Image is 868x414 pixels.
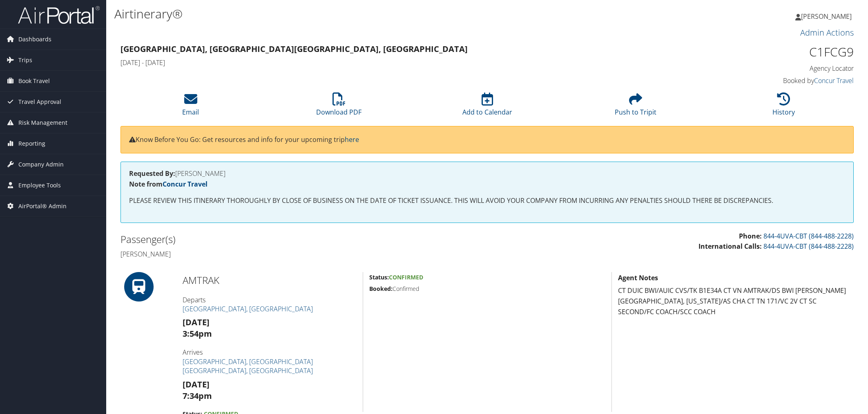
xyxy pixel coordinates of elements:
img: airportal-logo.png [18,5,100,25]
strong: 7:34pm [183,390,212,401]
span: Travel Approval [18,92,61,112]
h4: Arrives [183,348,357,375]
a: Email [182,97,199,117]
span: Dashboards [18,29,51,49]
a: History [772,97,795,117]
h2: AMTRAK [183,273,357,287]
strong: [DATE] [183,379,210,390]
strong: Note from [129,180,208,189]
h5: Confirmed [369,285,605,293]
strong: Booked: [369,285,393,292]
a: Concur Travel [163,180,208,189]
span: Reporting [18,133,45,154]
h4: [DATE] - [DATE] [120,58,667,67]
h4: [PERSON_NAME] [129,170,845,177]
strong: International Calls: [698,242,762,251]
strong: Phone: [739,232,762,241]
strong: Requested By: [129,169,175,178]
a: here [345,135,359,144]
strong: [DATE] [183,317,210,328]
a: [GEOGRAPHIC_DATA], [GEOGRAPHIC_DATA] [GEOGRAPHIC_DATA], [GEOGRAPHIC_DATA] [183,357,313,375]
h4: Booked by [680,76,854,85]
span: Book Travel [18,71,50,91]
a: [PERSON_NAME] [795,4,860,29]
a: Concur Travel [814,76,854,85]
p: Know Before You Go: Get resources and info for your upcoming trip [129,135,845,145]
span: [PERSON_NAME] [801,12,852,21]
a: Add to Calendar [462,97,512,117]
span: Confirmed [389,273,423,281]
a: Admin Actions [800,27,854,38]
span: Company Admin [18,154,64,175]
h1: Airtinerary® [114,5,611,22]
p: CT DUIC BWI/AUIC CVS/TK B1E34A CT VN AMTRAK/DS BWI [PERSON_NAME][GEOGRAPHIC_DATA], [US_STATE]/AS ... [618,286,854,317]
p: PLEASE REVIEW THIS ITINERARY THOROUGHLY BY CLOSE OF BUSINESS ON THE DATE OF TICKET ISSUANCE. THIS... [129,196,845,206]
h4: Departs [183,295,357,314]
a: [GEOGRAPHIC_DATA], [GEOGRAPHIC_DATA] [183,304,313,313]
a: 844-4UVA-CBT (844-488-2228) [763,232,854,241]
h4: [PERSON_NAME] [120,250,481,259]
a: Download PDF [316,97,361,117]
a: 844-4UVA-CBT (844-488-2228) [763,242,854,251]
span: Risk Management [18,112,67,133]
a: Push to Tripit [615,97,656,117]
h2: Passenger(s) [120,232,481,246]
strong: [GEOGRAPHIC_DATA], [GEOGRAPHIC_DATA] [GEOGRAPHIC_DATA], [GEOGRAPHIC_DATA] [120,43,468,54]
strong: 3:54pm [183,328,212,339]
h4: Agency Locator [680,64,854,73]
span: Trips [18,50,32,70]
strong: Status: [369,273,389,281]
span: Employee Tools [18,175,61,196]
strong: Agent Notes [618,273,658,282]
h1: C1FCG9 [680,43,854,61]
span: AirPortal® Admin [18,196,67,216]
